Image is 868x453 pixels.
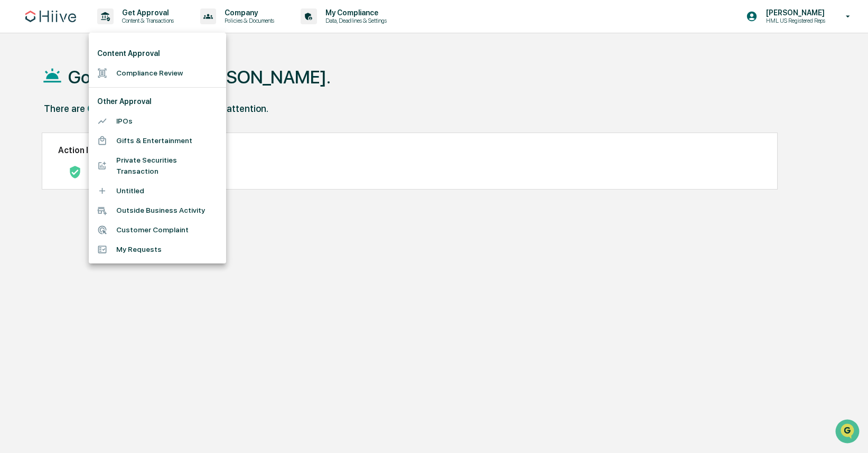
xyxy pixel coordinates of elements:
[74,178,128,187] a: Powered byPylon
[89,131,226,150] li: Gifts & Entertainment
[21,153,67,164] span: Data Lookup
[89,111,226,131] li: IPOs
[89,92,226,111] li: Other Approval
[89,63,226,83] li: Compliance Review
[11,22,192,39] p: How can we help?
[6,129,72,148] a: 🖐️Preclearance
[89,150,226,181] li: Private Securities Transaction
[11,154,19,163] div: 🔎
[89,240,226,259] li: My Requests
[89,201,226,220] li: Outside Business Activity
[36,81,173,91] div: Start new chat
[21,133,68,144] span: Preclearance
[36,91,134,100] div: We're available if you need us!
[89,181,226,201] li: Untitled
[11,81,30,100] img: 1746055101610-c473b297-6a78-478c-a979-82029cc54cd1
[89,44,226,63] li: Content Approval
[11,134,19,143] div: 🖐️
[834,418,863,447] iframe: Open customer support
[6,149,71,168] a: 🔎Data Lookup
[77,134,85,143] div: 🗄️
[87,133,131,144] span: Attestations
[72,129,135,148] a: 🗄️Attestations
[105,179,128,187] span: Pylon
[180,84,192,97] button: Start new chat
[89,220,226,240] li: Customer Complaint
